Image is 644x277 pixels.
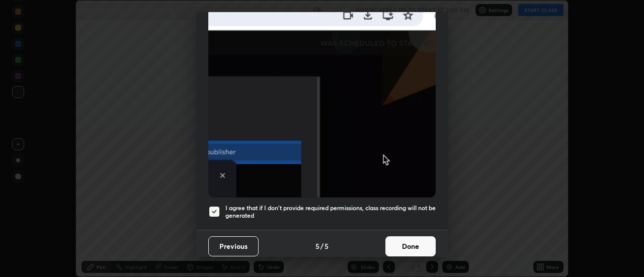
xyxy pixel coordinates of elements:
h4: 5 [325,241,329,251]
h4: 5 [315,241,319,251]
h4: / [320,241,324,251]
button: Done [385,236,436,256]
h5: I agree that if I don't provide required permissions, class recording will not be generated [225,204,436,220]
button: Previous [208,236,259,256]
